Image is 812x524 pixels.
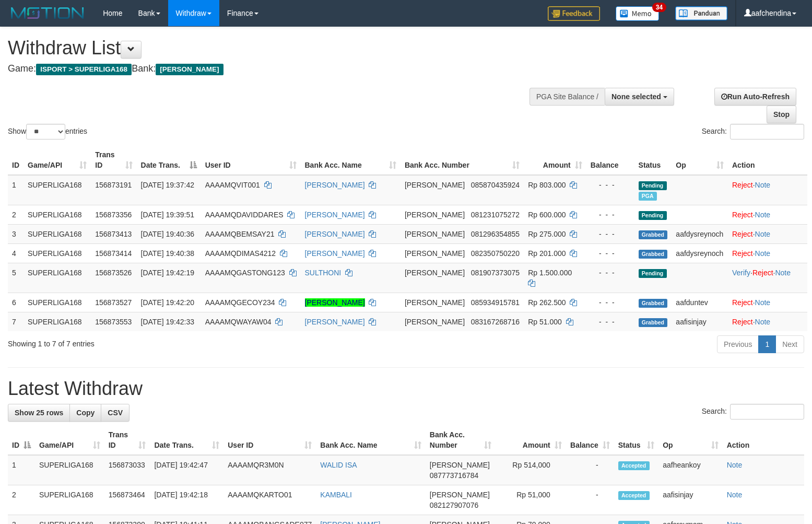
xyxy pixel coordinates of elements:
span: Copy 082127907076 to clipboard [430,501,478,509]
td: aafisinjay [658,485,722,515]
td: · [728,205,807,224]
td: SUPERLIGA168 [23,263,91,293]
a: SULTHONI [305,269,342,277]
td: SUPERLIGA168 [35,455,104,485]
label: Search: [702,124,804,139]
a: [PERSON_NAME] [305,211,365,219]
span: Grabbed [639,250,668,259]
a: Reject [752,269,773,277]
th: Balance [586,145,634,175]
button: None selected [605,88,674,106]
span: Pending [639,211,667,220]
select: Showentries [26,124,65,139]
td: aafheankoy [658,455,722,485]
div: - - - [591,180,630,190]
td: 2 [8,485,35,515]
span: 156873356 [95,211,132,219]
span: Copy 085870435924 to clipboard [471,181,520,189]
input: Search: [730,404,804,420]
td: SUPERLIGA168 [23,312,91,331]
td: SUPERLIGA168 [35,485,104,515]
th: Bank Acc. Name: activate to sort column ascending [301,145,401,175]
td: Rp 514,000 [496,455,566,485]
span: [DATE] 19:40:36 [141,230,194,238]
td: 4 [8,243,23,263]
span: Rp 51.000 [528,318,562,326]
span: Copy 081231075272 to clipboard [471,211,520,219]
th: ID: activate to sort column descending [8,425,35,455]
th: Amount: activate to sort column ascending [496,425,566,455]
a: Reject [732,298,753,307]
td: SUPERLIGA168 [23,175,91,205]
label: Search: [702,404,804,420]
a: WALID ISA [320,461,357,469]
a: Note [755,181,771,189]
span: AAAAMQBEMSAY21 [205,230,275,238]
td: AAAAMQR3M0N [223,455,316,485]
span: Copy 083167268716 to clipboard [471,318,520,326]
td: SUPERLIGA168 [23,293,91,312]
a: Note [755,230,771,238]
a: Note [755,249,771,258]
a: Reject [732,230,753,238]
a: Verify [732,269,750,277]
h4: Game: Bank: [8,64,531,74]
span: CSV [108,409,123,417]
a: Reject [732,211,753,219]
a: [PERSON_NAME] [305,298,365,307]
td: aafdysreynoch [672,243,728,263]
span: 156873526 [95,269,132,277]
a: [PERSON_NAME] [305,249,365,258]
span: Rp 275.000 [528,230,566,238]
span: [PERSON_NAME] [405,318,465,326]
td: aafduntev [672,293,728,312]
span: [PERSON_NAME] [405,298,465,307]
td: aafisinjay [672,312,728,331]
span: [DATE] 19:40:38 [141,249,194,258]
span: Rp 1.500.000 [528,269,572,277]
a: Note [755,298,771,307]
span: AAAAMQGECOY234 [205,298,275,307]
td: 1 [8,175,23,205]
img: Button%20Memo.svg [616,6,660,21]
div: - - - [591,248,630,259]
span: Marked by aafheankoy [639,192,657,201]
a: Next [775,335,804,353]
a: CSV [101,404,130,422]
span: [PERSON_NAME] [156,64,223,75]
span: Copy 081907373075 to clipboard [471,269,520,277]
td: · [728,293,807,312]
th: Status: activate to sort column ascending [614,425,659,455]
label: Show entries [8,124,87,139]
div: - - - [591,297,630,308]
span: [DATE] 19:42:19 [141,269,194,277]
div: - - - [591,229,630,239]
th: Bank Acc. Number: activate to sort column ascending [426,425,496,455]
span: 156873191 [95,181,132,189]
a: Note [755,318,771,326]
a: Note [727,491,743,499]
a: [PERSON_NAME] [305,230,365,238]
a: Reject [732,181,753,189]
th: Date Trans.: activate to sort column ascending [150,425,223,455]
td: 5 [8,263,23,293]
span: Rp 201.000 [528,249,566,258]
th: Bank Acc. Number: activate to sort column ascending [401,145,524,175]
a: Previous [717,335,759,353]
span: None selected [611,92,661,101]
span: Grabbed [639,299,668,308]
th: Balance: activate to sort column ascending [566,425,614,455]
td: AAAAMQKARTO01 [223,485,316,515]
td: [DATE] 19:42:47 [150,455,223,485]
span: [DATE] 19:42:20 [141,298,194,307]
h1: Withdraw List [8,38,531,59]
a: Show 25 rows [8,404,70,422]
div: PGA Site Balance / [529,88,605,106]
span: Pending [639,181,667,190]
th: Date Trans.: activate to sort column descending [137,145,201,175]
td: SUPERLIGA168 [23,205,91,224]
img: MOTION_logo.png [8,5,87,21]
span: Copy 085934915781 to clipboard [471,298,520,307]
a: Copy [69,404,101,422]
span: Pending [639,269,667,278]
